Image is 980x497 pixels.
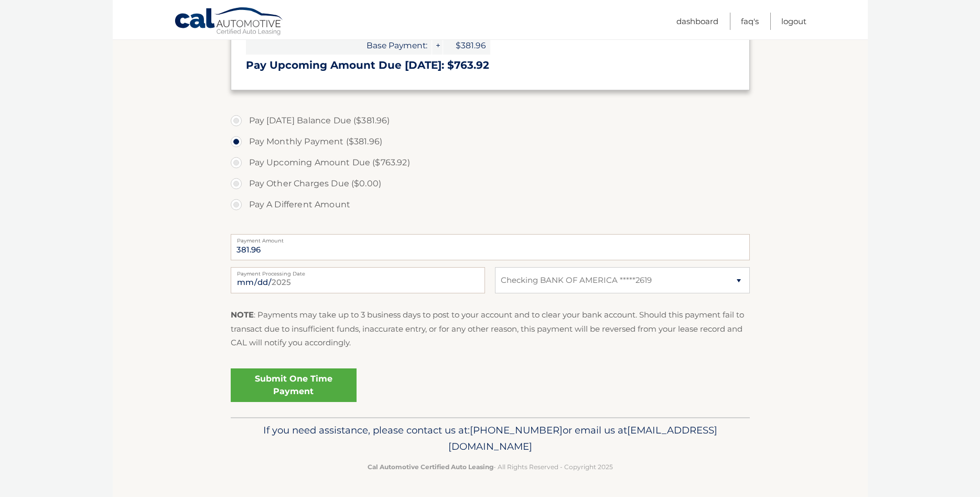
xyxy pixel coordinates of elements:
label: Payment Amount [231,234,750,242]
input: Payment Date [231,267,485,293]
a: Cal Automotive [174,7,284,37]
a: FAQ's [741,13,759,30]
span: + [432,36,443,55]
a: Logout [781,13,806,30]
h3: Pay Upcoming Amount Due [DATE]: $763.92 [246,59,735,72]
p: - All Rights Reserved - Copyright 2025 [238,461,743,472]
span: [PHONE_NUMBER] [470,424,563,436]
label: Pay [DATE] Balance Due ($381.96) [231,110,750,131]
label: Pay Other Charges Due ($0.00) [231,173,750,194]
strong: Cal Automotive Certified Auto Leasing [368,463,493,471]
a: Dashboard [676,13,718,30]
a: Submit One Time Payment [231,368,357,402]
label: Pay Upcoming Amount Due ($763.92) [231,152,750,173]
span: Base Payment: [246,36,432,55]
strong: NOTE [231,310,254,320]
p: : Payments may take up to 3 business days to post to your account and to clear your bank account.... [231,308,750,350]
label: Pay A Different Amount [231,194,750,215]
label: Pay Monthly Payment ($381.96) [231,131,750,152]
input: Payment Amount [231,234,750,260]
label: Payment Processing Date [231,267,485,276]
span: $381.96 [443,36,490,55]
p: If you need assistance, please contact us at: or email us at [238,422,743,456]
